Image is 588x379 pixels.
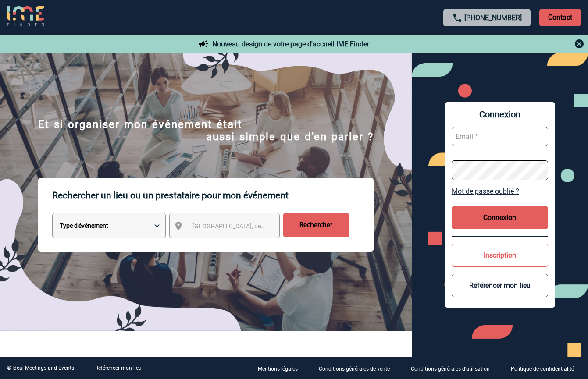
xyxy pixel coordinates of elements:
p: Conditions générales de vente [319,366,390,372]
a: Mot de passe oublié ? [452,187,548,195]
a: [PHONE_NUMBER] [464,14,522,22]
img: call-24-px.png [452,13,463,23]
input: Rechercher [283,213,349,237]
p: Politique de confidentialité [511,366,574,372]
a: Référencer mon lieu [95,365,142,371]
span: Connexion [452,109,548,120]
span: [GEOGRAPHIC_DATA], département, région... [192,223,314,230]
button: Connexion [452,206,548,229]
a: Conditions générales de vente [312,364,404,372]
button: Inscription [452,244,548,267]
input: Email * [452,127,548,146]
button: Référencer mon lieu [452,274,548,297]
p: Contact [539,9,581,26]
a: Politique de confidentialité [504,364,588,372]
a: Conditions générales d'utilisation [404,364,504,372]
div: © Ideal Meetings and Events [7,365,74,371]
p: Mentions légales [258,366,298,372]
a: Mentions légales [251,364,312,372]
p: Conditions générales d'utilisation [411,366,490,372]
p: Rechercher un lieu ou un prestataire pour mon événement [52,178,374,213]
